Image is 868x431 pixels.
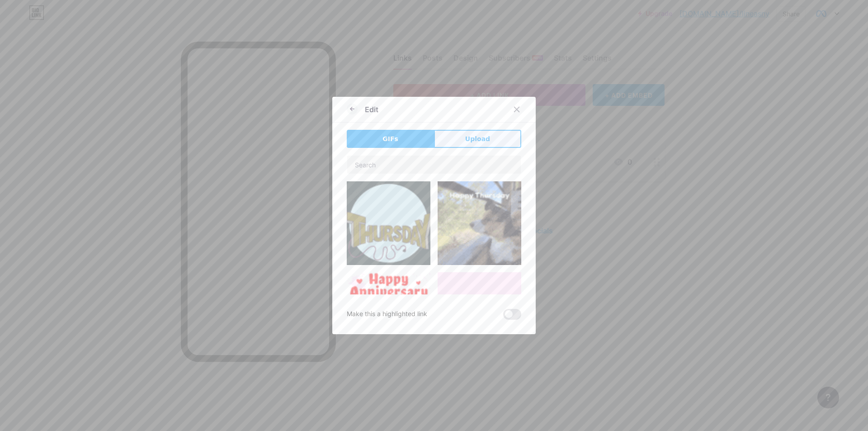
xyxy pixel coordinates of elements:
input: Search [347,156,521,174]
img: Gihpy [347,181,430,265]
div: Make this a highlighted link [347,309,427,320]
span: Upload [465,134,490,144]
img: Gihpy [438,181,521,265]
img: Gihpy [438,272,521,356]
button: GIFs [347,130,434,148]
img: Gihpy [347,272,430,356]
span: GIFs [382,134,398,144]
div: Edit [365,104,378,115]
button: Upload [434,130,521,148]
